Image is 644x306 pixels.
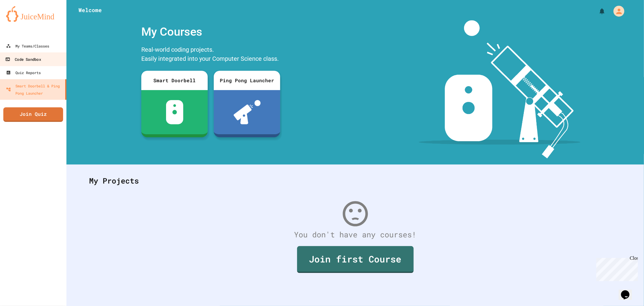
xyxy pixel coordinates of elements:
[297,246,414,273] a: Join first Course
[2,2,42,38] div: Chat with us now!Close
[6,6,60,22] img: logo-orange.svg
[6,42,49,50] div: My Teams/Classes
[6,69,41,76] div: Quiz Reports
[83,229,627,240] div: You don't have any courses!
[587,6,607,16] div: My Notifications
[166,100,183,124] img: sdb-white.svg
[141,71,208,90] div: Smart Doorbell
[5,56,41,63] div: Code Sandbox
[138,44,283,66] div: Real-world coding projects. Easily integrated into your Computer Science class.
[83,169,627,193] div: My Projects
[419,20,581,158] img: banner-image-my-projects.png
[234,100,261,124] img: ppl-with-ball.png
[619,282,638,300] iframe: chat widget
[607,4,626,18] div: My Account
[138,20,283,44] div: My Courses
[594,256,638,281] iframe: chat widget
[214,71,280,90] div: Ping Pong Launcher
[6,82,63,97] div: Smart Doorbell & Ping Pong Launcher
[3,107,63,122] a: Join Quiz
